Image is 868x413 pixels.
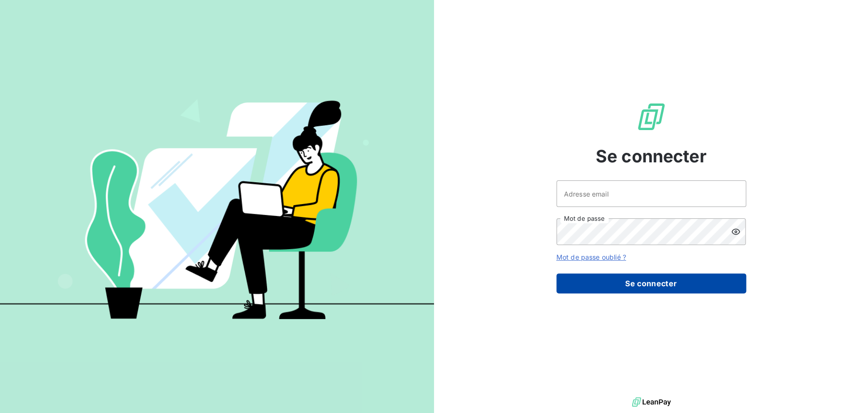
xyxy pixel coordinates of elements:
[596,143,707,169] span: Se connecter
[556,253,626,261] a: Mot de passe oublié ?
[556,180,746,207] input: placeholder
[556,273,746,293] button: Se connecter
[636,102,666,132] img: Logo LeanPay
[632,395,671,409] img: logo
